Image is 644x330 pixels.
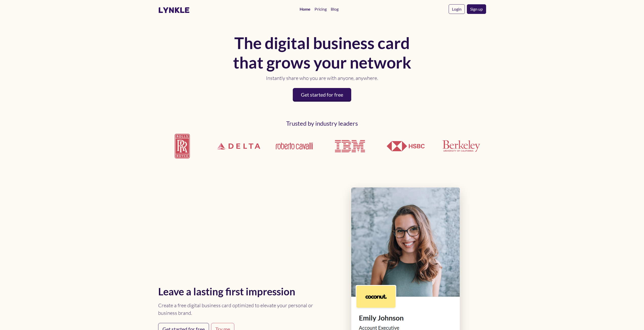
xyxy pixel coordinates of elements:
a: Home [298,4,313,14]
a: Sign up [467,4,486,14]
img: Delta Airlines [214,128,263,164]
img: IBM [331,127,369,165]
p: Create a free digital business card optimized to elevate your personal or business brand. [158,302,319,317]
a: Get started for free [293,88,351,102]
img: HSBC [387,141,425,151]
img: UCLA Berkeley [442,140,480,152]
img: Roberto Cavalli [275,142,313,150]
a: Pricing [313,4,329,14]
img: Rolls Royce [158,129,208,163]
h2: Trusted by industry leaders [158,120,486,127]
a: Login [449,4,465,14]
p: Instantly share who you are with anyone, anywhere. [231,74,413,82]
a: lynkle [158,5,190,15]
a: Blog [329,4,341,14]
h1: The digital business card that grows your network [231,33,413,72]
h2: Leave a lasting first impression [158,285,319,298]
